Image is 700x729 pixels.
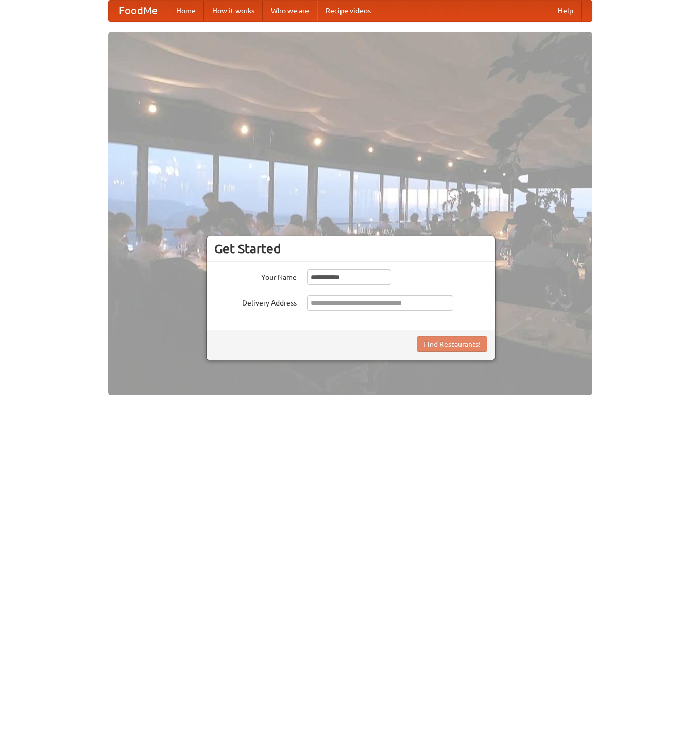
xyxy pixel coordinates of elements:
[214,269,297,282] label: Your Name
[263,1,317,21] a: Who we are
[317,1,379,21] a: Recipe videos
[168,1,204,21] a: Home
[214,295,297,308] label: Delivery Address
[550,1,582,21] a: Help
[109,1,168,21] a: FoodMe
[417,336,487,352] button: Find Restaurants!
[204,1,263,21] a: How it works
[214,241,487,257] h3: Get Started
